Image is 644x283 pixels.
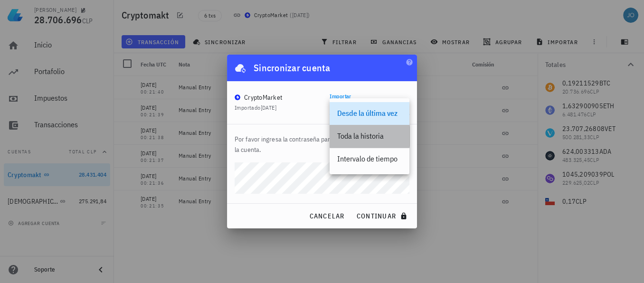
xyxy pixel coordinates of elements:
button: continuar [352,208,413,225]
label: Importar [330,93,351,100]
p: Por favor ingresa la contraseña para desbloquear y sincronizar la cuenta. [235,134,409,155]
span: cancelar [309,212,344,220]
button: cancelar [305,208,348,225]
div: Toda la historia [337,132,402,141]
span: [DATE] [261,104,276,111]
div: CryptoMarket [244,93,282,102]
div: Sincronizar cuenta [254,60,331,75]
span: continuar [356,212,409,220]
div: Intervalo de tiempo [337,154,402,163]
div: ImportarDesde la última vez [330,98,409,114]
span: Importado [235,104,276,111]
div: Desde la última vez [337,109,402,118]
img: CryptoMKT [235,94,240,100]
